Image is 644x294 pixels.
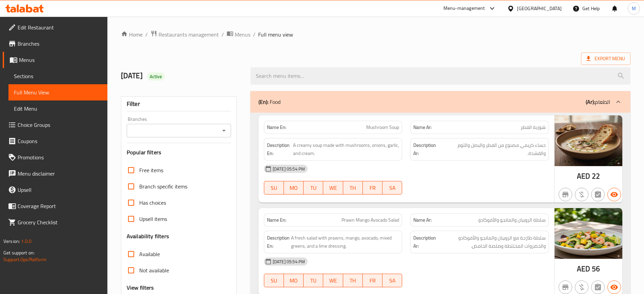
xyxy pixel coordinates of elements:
[592,169,600,183] span: 22
[326,276,340,286] span: WE
[363,181,382,195] button: FR
[346,183,360,193] span: TH
[139,199,166,207] span: Has choices
[3,182,107,198] a: Upsell
[8,84,107,100] a: Full Menu View
[3,198,107,214] a: Coverage Report
[267,276,281,286] span: SU
[382,274,402,287] button: SA
[366,276,380,286] span: FR
[3,165,107,182] a: Menu disclaimer
[3,214,107,230] a: Grocery Checklist
[270,258,308,265] span: [DATE] 05:54 PM
[18,202,102,210] span: Coverage Report
[264,274,284,287] button: SU
[306,276,320,286] span: TU
[343,181,363,195] button: TH
[267,217,286,224] strong: Name En:
[3,19,107,36] a: Edit Restaurant
[591,280,605,294] button: Not has choices
[385,276,399,286] span: SA
[14,105,102,113] span: Edit Menu
[575,280,588,294] button: Purchased item
[18,121,102,129] span: Choice Groups
[258,97,268,107] b: (En):
[632,5,636,12] span: M
[267,141,292,158] strong: Description En:
[3,117,107,133] a: Choice Groups
[3,36,107,52] a: Branches
[577,262,590,275] span: AED
[586,98,610,106] p: الطعام
[18,218,102,226] span: Grocery Checklist
[139,182,187,190] span: Branch specific items
[291,234,399,250] span: A fresh salad with prawns, mango, avocado, mixed greens, and a lime dressing.
[385,183,399,193] span: SA
[284,274,304,287] button: MO
[413,141,441,158] strong: Description Ar:
[127,232,169,240] h3: Availability filters
[159,30,219,39] span: Restaurants management
[139,215,167,223] span: Upsell items
[443,141,546,158] span: حساء كريمي مصنوع من الفطر والبصل والثوم والقشدة.
[517,5,562,12] div: [GEOGRAPHIC_DATA]
[18,169,102,178] span: Menu disclaimer
[478,217,546,224] span: سلطة الروبيان والمانجو والأفوكادو
[121,30,630,39] nav: breadcrumb
[139,250,160,258] span: Available
[592,262,600,275] span: 56
[3,255,46,264] a: Support.OpsPlatform
[607,280,621,294] button: Available
[413,217,432,224] strong: Name Ar:
[258,98,281,106] p: Food
[267,124,286,131] strong: Name En:
[607,188,621,201] button: Available
[341,217,399,224] span: Prawn Mango Avocado Salad
[287,183,301,193] span: MO
[8,100,107,117] a: Edit Menu
[306,183,320,193] span: TU
[363,274,382,287] button: FR
[219,126,229,135] button: Open
[121,71,242,81] h2: [DATE]
[287,276,301,286] span: MO
[264,181,284,195] button: SU
[258,30,293,39] span: Full menu view
[555,115,622,166] img: Mushroom_Soup638936421324714061.jpg
[18,137,102,145] span: Coupons
[250,91,630,113] div: (En): Food(Ar):الطعام
[18,23,102,31] span: Edit Restaurant
[346,276,360,286] span: TH
[577,169,590,183] span: AED
[413,234,436,250] strong: Description Ar:
[575,188,588,201] button: Purchased item
[443,4,485,13] div: Menu-management
[127,97,231,111] div: Filter
[304,274,323,287] button: TU
[284,181,304,195] button: MO
[127,149,231,156] h3: Popular filters
[323,181,343,195] button: WE
[3,133,107,149] a: Coupons
[3,52,107,68] a: Menus
[3,237,20,246] span: Version:
[139,266,169,274] span: Not available
[3,149,107,165] a: Promotions
[21,237,32,246] span: 1.0.0
[586,97,595,107] b: (Ar):
[150,30,219,39] a: Restaurants management
[323,274,343,287] button: WE
[293,141,399,158] span: A creamy soup made with mushrooms, onions, garlic, and cream.
[586,54,625,63] span: Export Menu
[343,274,363,287] button: TH
[581,52,630,65] span: Export Menu
[3,248,35,257] span: Get support on:
[250,67,630,85] input: search
[18,186,102,194] span: Upsell
[19,56,102,64] span: Menus
[366,183,380,193] span: FR
[326,183,340,193] span: WE
[14,72,102,80] span: Sections
[591,188,605,201] button: Not has choices
[14,88,102,96] span: Full Menu View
